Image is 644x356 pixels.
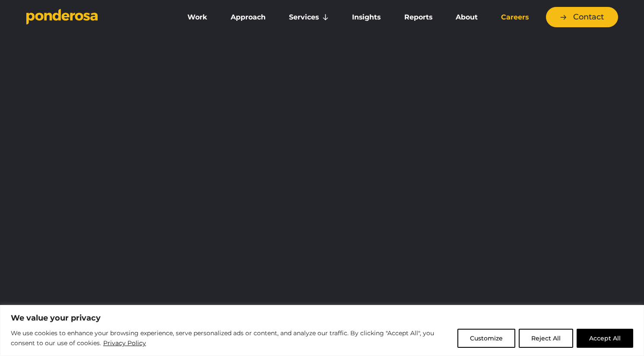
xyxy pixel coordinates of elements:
p: We use cookies to enhance your browsing experience, serve personalized ads or content, and analyz... [11,328,451,349]
a: Go to homepage [26,9,165,26]
a: About [446,8,488,26]
a: Reports [394,8,442,26]
a: Approach [221,8,276,26]
a: Work [178,8,217,26]
button: Customize [457,329,515,348]
a: Insights [342,8,390,26]
a: Services [279,8,339,26]
button: Accept All [577,329,633,348]
p: We value your privacy [11,313,633,323]
button: Reject All [519,329,573,348]
a: Contact [546,7,618,27]
a: Careers [491,8,539,26]
a: Privacy Policy [103,338,146,348]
